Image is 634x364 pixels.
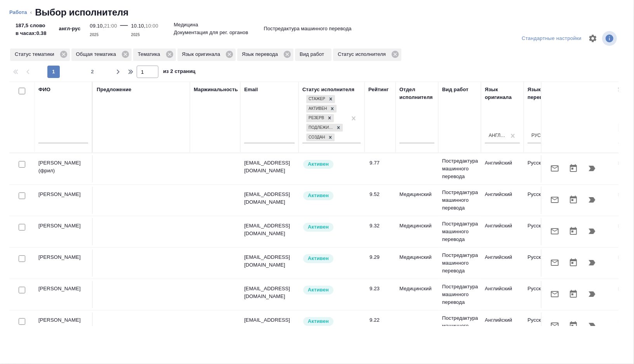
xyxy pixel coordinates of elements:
p: 187,5 слово [16,22,47,29]
input: Выбери исполнителей, чтобы отправить приглашение на работу [19,161,25,168]
div: Подлежит внедрению [306,124,334,132]
div: 9.32 [370,222,392,230]
button: 2 [86,66,99,78]
td: Английский [481,187,524,214]
p: Активен [308,160,329,168]
td: Русский [524,218,566,245]
td: Медицинский [396,218,438,245]
button: Открыть календарь загрузки [564,316,583,335]
div: Предложение [97,86,132,94]
p: 10.10, [131,23,146,29]
p: Язык оригинала [182,50,223,58]
div: Язык оригинала [177,49,236,61]
p: Активен [308,223,329,231]
p: Язык перевода [242,50,281,58]
div: Рядовой исполнитель: назначай с учетом рейтинга [302,316,361,327]
td: Русский [524,155,566,182]
td: Русский [524,250,566,277]
td: Английский [481,218,524,245]
td: Английский [481,155,524,182]
button: Продолжить [583,222,601,241]
div: Статус тематики [10,49,70,61]
td: [PERSON_NAME] (фрил) [35,155,93,182]
p: [EMAIL_ADDRESS][DOMAIN_NAME] [244,253,295,269]
div: Рядовой исполнитель: назначай с учетом рейтинга [302,191,361,201]
span: 2 [86,68,99,76]
div: Тематика [133,49,176,61]
div: Активен [306,105,328,113]
p: Активен [308,192,329,199]
div: Стажер, Активен, Резерв, Подлежит внедрению, Создан [306,113,335,123]
div: Статус исполнителя [302,86,354,94]
div: Email [244,86,258,94]
span: Посмотреть информацию [602,31,618,46]
span: из 2 страниц [163,67,196,78]
td: [PERSON_NAME] [35,250,93,277]
p: Постредактура машинного перевода [442,314,477,338]
input: Выбери исполнителей, чтобы отправить приглашение на работу [19,224,25,231]
button: Продолжить [583,159,601,178]
button: Открыть календарь загрузки [564,285,583,303]
h2: Выбор исполнителя [35,6,129,19]
div: Стажер, Активен, Резерв, Подлежит внедрению, Создан [306,94,336,104]
td: [PERSON_NAME] (фрил) [35,312,93,340]
p: Активен [308,317,329,325]
p: Постредактура машинного перевода [442,220,477,243]
button: Отправить предложение о работе [545,191,564,209]
button: Отправить предложение о работе [545,316,564,335]
div: Отдел исполнителя [400,86,434,101]
button: Открыть календарь загрузки [564,159,583,178]
div: 9.22 [370,316,392,324]
p: Тематика [138,50,163,58]
p: Активен [308,286,329,294]
p: Постредактура машинного перевода [442,251,477,275]
div: 9.52 [370,191,392,198]
div: Рядовой исполнитель: назначай с учетом рейтинга [302,159,361,170]
div: Рядовой исполнитель: назначай с учетом рейтинга [302,222,361,232]
div: 9.29 [370,253,392,261]
p: 09.10, [90,23,104,29]
button: Отправить предложение о работе [545,253,564,272]
input: Выбери исполнителей, чтобы отправить приглашение на работу [19,255,25,262]
input: Выбери исполнителей, чтобы отправить приглашение на работу [19,192,25,199]
div: Стажер, Активен, Резерв, Подлежит внедрению, Создан [306,133,335,142]
p: [EMAIL_ADDRESS][DOMAIN_NAME] [244,159,295,175]
span: Настроить таблицу [584,29,602,48]
div: Рядовой исполнитель: назначай с учетом рейтинга [302,285,361,295]
td: Английский [481,281,524,308]
div: Рейтинг [368,86,389,94]
div: — [120,19,128,39]
div: Резерв [306,114,325,122]
p: [EMAIL_ADDRESS][DOMAIN_NAME] [244,316,295,332]
td: [PERSON_NAME] [35,281,93,308]
nav: breadcrumb [9,6,625,19]
p: 10:00 [145,23,158,29]
button: Открыть календарь загрузки [564,222,583,241]
td: Медицинский [396,187,438,214]
td: Английский [481,312,524,340]
p: 21:00 [104,23,117,29]
p: Общая тематика [76,50,119,58]
button: Продолжить [583,253,601,272]
p: Вид работ [300,50,327,58]
div: Общая тематика [71,49,132,61]
div: Создан [306,133,326,142]
input: Выбери исполнителей, чтобы отправить приглашение на работу [19,318,25,325]
button: Отправить предложение о работе [545,159,564,178]
div: split button [520,33,584,45]
div: Стажер, Активен, Резерв, Подлежит внедрению, Создан [306,104,337,114]
div: Стажер, Активен, Резерв, Подлежит внедрению, Создан [306,123,344,133]
div: Маржинальность [194,86,238,94]
td: Английский [481,250,524,277]
div: Язык перевода [528,86,563,101]
p: Активен [308,255,329,262]
p: Постредактура машинного перевода [442,189,477,212]
button: Продолжить [583,191,601,209]
p: Постредактура машинного перевода [264,25,351,33]
td: Медицинский [396,250,438,277]
button: Продолжить [583,285,601,303]
div: Стажер [306,95,327,103]
div: Рядовой исполнитель: назначай с учетом рейтинга [302,253,361,264]
input: Выбери исполнителей, чтобы отправить приглашение на работу [19,287,25,293]
button: Открыть календарь загрузки [564,191,583,209]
